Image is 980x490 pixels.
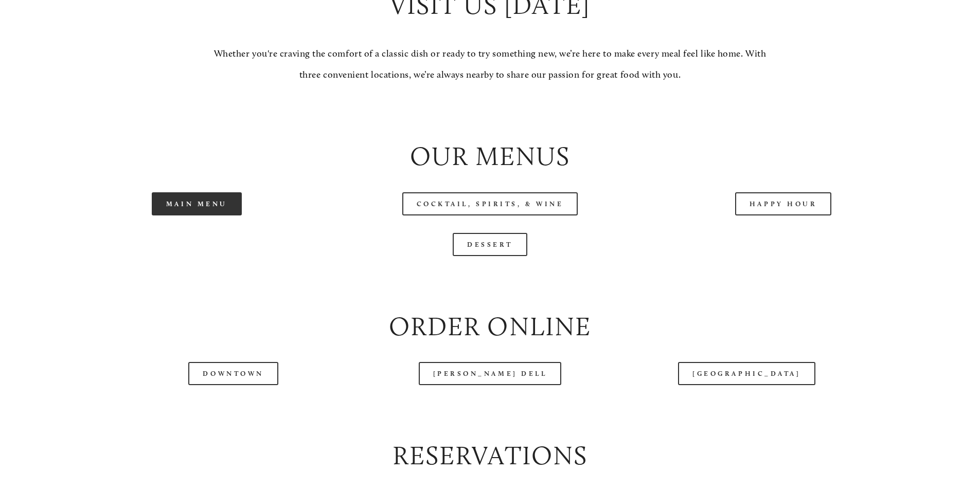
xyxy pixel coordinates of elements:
[735,192,832,215] a: Happy Hour
[419,362,562,385] a: [PERSON_NAME] Dell
[678,362,815,385] a: [GEOGRAPHIC_DATA]
[59,308,921,345] h2: Order Online
[59,438,921,474] h2: Reservations
[402,192,578,215] a: Cocktail, Spirits, & Wine
[453,233,527,256] a: Dessert
[152,192,242,215] a: Main Menu
[188,362,278,385] a: Downtown
[59,138,921,175] h2: Our Menus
